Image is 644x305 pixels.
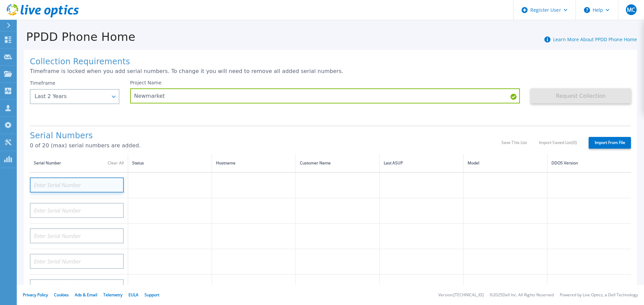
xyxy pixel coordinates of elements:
[463,154,547,172] th: Model
[490,293,554,297] li: © 2025 Dell Inc. All Rights Reserved
[30,80,55,86] label: Timeframe
[30,68,631,74] p: Timeframe is locked when you add serial numbers. To change it you will need to remove all added s...
[34,159,124,167] div: Serial Number
[627,7,635,12] span: MC
[145,292,159,298] a: Support
[54,292,69,298] a: Cookies
[30,177,124,193] input: Enter Serial Number
[531,88,631,103] button: Request Collection
[128,154,212,172] th: Status
[17,30,136,44] h1: PPDD Phone Home
[23,292,48,298] a: Privacy Policy
[35,93,107,99] div: Last 2 Years
[30,131,501,141] h1: Serial Numbers
[30,228,124,243] input: Enter Serial Number
[130,80,162,85] label: Project Name
[103,292,122,298] a: Telemetry
[553,36,637,43] a: Learn More About PPDD Phone Home
[296,154,379,172] th: Customer Name
[30,143,501,149] p: 0 of 20 (max) serial numbers are added.
[379,154,463,172] th: Last ASUP
[560,293,638,297] li: Powered by Live Optics, a Dell Technology
[75,292,97,298] a: Ads & Email
[130,88,520,103] input: Enter Project Name
[589,137,631,149] label: Import From File
[212,154,296,172] th: Hostname
[128,292,139,298] a: EULA
[547,154,631,172] th: DDOS Version
[30,254,124,269] input: Enter Serial Number
[30,57,631,67] h1: Collection Requirements
[30,279,124,294] input: Enter Serial Number
[30,203,124,218] input: Enter Serial Number
[438,293,484,297] li: Version: [TECHNICAL_ID]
